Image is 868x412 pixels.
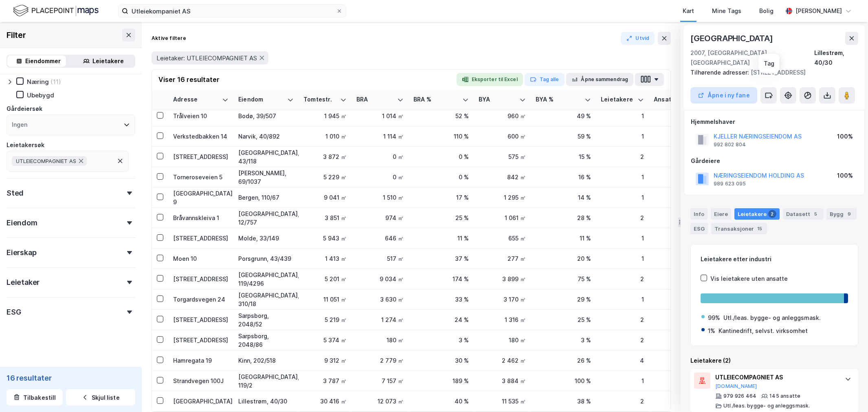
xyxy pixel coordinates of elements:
div: Datasett [783,208,823,220]
div: 21 [654,214,697,222]
div: BRA [356,96,394,104]
div: Filter [7,29,26,42]
div: Viser 16 resultater [158,75,220,84]
div: 23 [654,295,697,304]
div: [GEOGRAPHIC_DATA], 43/118 [238,148,294,165]
div: [STREET_ADDRESS] [173,315,229,324]
div: 38 % [536,397,591,405]
div: [GEOGRAPHIC_DATA], 12/757 [238,209,294,227]
div: [PERSON_NAME], 69/1037 [238,169,294,186]
div: 2 [601,152,644,161]
div: 2 [768,210,776,218]
div: 1 295 ㎡ [479,193,526,202]
div: Lillestrøm, 40/30 [238,397,294,405]
div: 2 [601,315,644,324]
div: 3 851 ㎡ [303,214,347,222]
div: 974 ㎡ [356,214,404,222]
div: 9 041 ㎡ [303,193,347,202]
div: 8 [654,193,697,202]
div: ESG [7,307,21,317]
div: 655 ㎡ [479,234,526,242]
button: Tilbakestill [7,389,63,405]
div: 11 535 ㎡ [479,397,526,405]
div: 17 % [413,193,469,202]
div: (11) [51,78,61,86]
div: Strandvegen 100J [173,377,229,385]
div: 30 416 ㎡ [303,397,347,405]
div: BYA [479,96,516,104]
div: 145 ansatte [769,393,800,399]
div: 5 [812,210,820,218]
div: BYA % [536,96,581,104]
div: 1 [601,112,644,120]
div: 40 % [413,397,469,405]
div: Leietakere [734,208,780,220]
div: 49 % [536,112,591,120]
div: 25 % [413,214,469,222]
div: 2 779 ㎡ [356,356,404,365]
div: [STREET_ADDRESS] [173,234,229,242]
div: 44 [654,356,697,365]
div: 646 ㎡ [356,234,404,242]
div: Mine Tags [712,6,741,16]
div: 1 [601,377,644,385]
div: 842 ㎡ [479,173,526,181]
div: 14 [654,336,697,344]
div: Torgardsvegen 24 [173,295,229,304]
div: [GEOGRAPHIC_DATA], 119/2 [238,372,294,390]
div: 37 % [413,254,469,263]
div: 7 [654,112,697,120]
div: 3 899 ㎡ [479,275,526,283]
div: 1 010 ㎡ [303,132,347,141]
div: 110 % [413,132,469,141]
div: 1 [601,173,644,181]
div: ESG [690,223,708,234]
div: 45 [654,152,697,161]
div: 29 % [536,295,591,304]
div: 11 % [413,234,469,242]
div: Næring [27,78,49,86]
div: [STREET_ADDRESS] [690,68,852,77]
div: 1 061 ㎡ [479,214,526,222]
div: 99% [708,313,720,323]
div: Ingen [12,120,27,130]
div: Sarpsborg, 2048/86 [238,332,294,349]
div: Porsgrunn, 43/439 [238,254,294,263]
div: 1 [601,254,644,263]
div: 1 510 ㎡ [356,193,404,202]
div: 992 802 804 [714,141,746,148]
div: 1 413 ㎡ [303,254,347,263]
div: 960 ㎡ [479,112,526,120]
button: [DOMAIN_NAME] [715,383,757,390]
span: Tilhørende adresser: [690,69,751,76]
div: 1 014 ㎡ [356,112,404,120]
button: Utvid [621,32,655,45]
div: Kinn, 202/518 [238,356,294,365]
div: Utl./leas. bygge- og anleggsmask. [723,403,810,409]
div: 174 % [413,275,469,283]
div: 5 943 ㎡ [303,234,347,242]
div: 1 114 ㎡ [356,132,404,141]
div: Ansatte [654,96,687,104]
img: logo.f888ab2527a4732fd821a326f86c7f29.svg [13,4,99,18]
div: 1 274 ㎡ [356,315,404,324]
div: Sarpsborg, 2048/52 [238,311,294,328]
div: 277 ㎡ [479,254,526,263]
div: 1 [601,295,644,304]
iframe: Chat Widget [827,373,868,412]
div: 4 [601,356,644,365]
div: Gårdeiersøk [7,104,42,114]
div: 20 % [536,254,591,263]
div: 9 312 ㎡ [303,356,347,365]
div: 10 [654,234,697,242]
div: 14 % [536,193,591,202]
div: 5 201 ㎡ [303,275,347,283]
div: 189 % [413,377,469,385]
div: 1 316 ㎡ [479,315,526,324]
div: Leietakere [601,96,634,104]
div: 0 ㎡ [356,173,404,181]
div: 100 % [536,377,591,385]
div: 24 % [413,315,469,324]
div: Eiendom [7,218,37,228]
div: Gårdeiere [691,156,858,166]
